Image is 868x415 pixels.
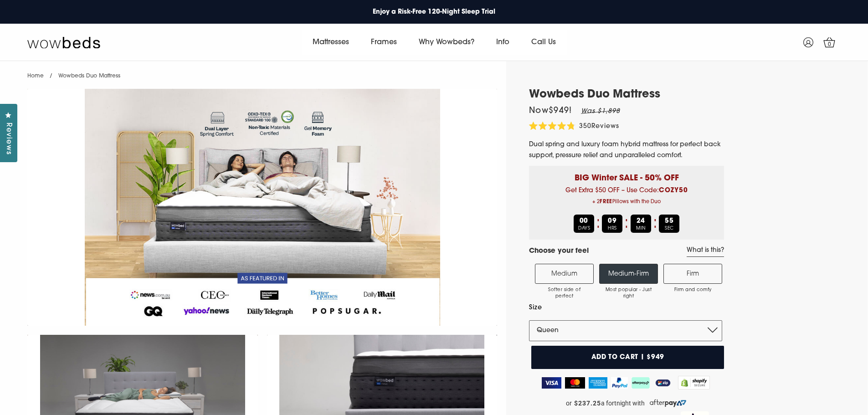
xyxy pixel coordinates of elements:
a: Call Us [520,30,567,55]
span: 350 [579,123,591,130]
div: DAYS [574,215,594,233]
span: 0 [825,40,834,49]
a: Enjoy a Risk-Free 120-Night Sleep Trial [368,3,500,21]
span: Get Extra $50 OFF – Use Code: [536,187,717,208]
div: MIN [631,215,651,233]
div: 350Reviews [529,122,619,132]
img: PayPal Logo [611,377,628,389]
span: Now $949 ! [529,107,572,115]
b: 24 [637,218,646,225]
label: Medium [535,264,594,284]
label: Size [529,302,722,313]
span: / [50,73,52,79]
a: Frames [360,30,408,55]
nav: breadcrumbs [27,61,120,84]
img: MasterCard Logo [565,377,586,389]
span: Wowbeds Duo Mattress [58,73,120,79]
b: 55 [665,218,674,225]
em: Was $1,898 [581,108,620,115]
img: Wow Beds Logo [27,36,100,49]
b: COZY50 [659,187,688,194]
a: Why Wowbeds? [408,30,485,55]
img: Visa Logo [542,377,561,389]
b: 00 [580,218,589,225]
span: a fortnight with [601,400,645,407]
img: Shopify secure badge [678,376,710,389]
p: BIG Winter SALE - 50% OFF [536,166,717,184]
span: Reviews [591,123,619,130]
button: Add to cart | $949 [531,346,724,369]
b: FREE [600,200,612,205]
a: Info [485,30,520,55]
h1: Wowbeds Duo Mattress [529,88,724,102]
span: Most popular - Just right [604,287,653,300]
strong: $237.25 [574,400,601,407]
span: Dual spring and luxury foam hybrid mattress for perfect back support, pressure relief and unparal... [529,141,721,159]
span: or [566,400,572,407]
label: Medium-Firm [599,264,658,284]
b: 09 [608,218,617,225]
img: ZipPay Logo [653,377,673,389]
img: AfterPay Logo [632,377,650,389]
span: Reviews [2,123,14,155]
div: HRS [602,215,622,233]
span: Firm and comfy [668,287,717,293]
span: + 2 Pillows with the Duo [536,196,717,208]
a: Home [27,73,44,79]
a: Mattresses [302,30,360,55]
h4: Choose your feel [529,246,589,257]
label: Firm [663,264,722,284]
a: 0 [818,31,841,54]
div: SEC [659,215,679,233]
a: What is this? [687,246,724,257]
span: Softer side of perfect [540,287,589,300]
img: American Express Logo [589,377,607,389]
a: or $237.25 a fortnight with [529,396,724,410]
